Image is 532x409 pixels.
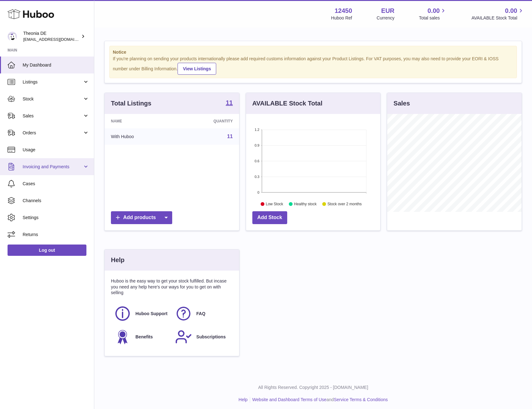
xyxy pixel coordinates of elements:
text: 0 [257,191,259,194]
a: Huboo Support [114,305,169,322]
text: Stock over 2 months [327,202,362,206]
a: Add Stock [252,211,287,224]
li: and [250,397,388,403]
h3: Total Listings [111,99,151,108]
text: Low Stock [266,202,283,206]
span: Total sales [419,15,447,21]
span: Benefits [135,334,153,340]
span: Subscriptions [196,334,226,340]
strong: Notice [113,49,513,55]
strong: 12450 [335,7,352,15]
th: Name [105,114,176,128]
strong: 11 [226,100,233,106]
h3: AVAILABLE Stock Total [252,99,322,108]
p: Huboo is the easy way to get your stock fulfilled. But incase you need any help here's our ways f... [111,278,233,296]
span: FAQ [196,311,206,317]
span: Usage [23,147,89,153]
th: Quantity [176,114,239,128]
text: 0.9 [255,143,259,147]
span: Huboo Support [135,311,167,317]
span: Cases [23,181,89,187]
span: Stock [23,96,83,102]
span: Channels [23,198,89,204]
span: 0.00 [505,7,517,15]
span: My Dashboard [23,62,89,68]
a: Add products [111,211,172,224]
p: All Rights Reserved. Copyright 2025 - [DOMAIN_NAME] [99,385,527,390]
span: Invoicing and Payments [23,164,83,170]
text: 0.6 [255,159,259,163]
div: Huboo Ref [331,15,352,21]
text: Healthy stock [294,202,317,206]
h3: Help [111,256,124,264]
span: Sales [23,113,83,119]
span: Orders [23,130,83,136]
span: [EMAIL_ADDRESS][DOMAIN_NAME] [23,37,92,42]
a: Service Terms & Conditions [334,397,388,402]
a: Help [239,397,248,402]
span: Returns [23,232,89,238]
a: FAQ [175,305,230,322]
a: Benefits [114,328,169,345]
span: AVAILABLE Stock Total [471,15,524,21]
span: Listings [23,79,83,85]
a: Log out [8,245,86,256]
text: 0.3 [255,175,259,179]
div: Currency [377,15,395,21]
a: 11 [226,100,233,107]
td: With Huboo [105,128,176,145]
a: 11 [227,134,233,139]
span: Settings [23,215,89,221]
strong: EUR [381,7,394,15]
a: View Listings [178,63,216,75]
span: 0.00 [428,7,440,15]
div: If you're planning on sending your products internationally please add required customs informati... [113,56,513,75]
text: 1.2 [255,128,259,132]
h3: Sales [393,99,410,108]
a: Subscriptions [175,328,230,345]
a: Website and Dashboard Terms of Use [252,397,326,402]
a: 0.00 AVAILABLE Stock Total [471,7,524,21]
img: info-de@theonia.com [8,32,17,41]
a: 0.00 Total sales [419,7,447,21]
div: Theonia DE [23,30,80,42]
